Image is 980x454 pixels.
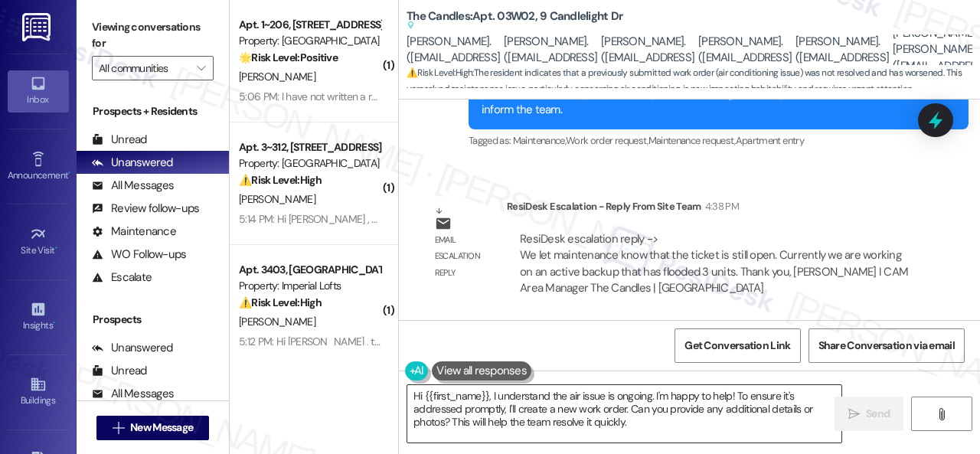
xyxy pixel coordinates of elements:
[407,17,500,83] div: [PERSON_NAME]. ([EMAIL_ADDRESS][DOMAIN_NAME])
[239,90,564,103] div: 5:06 PM: I have not written a review before, but I'd be happy to leave one.
[239,70,315,83] span: [PERSON_NAME]
[407,67,472,79] strong: ⚠️ Risk Level: High
[848,408,860,420] i: 
[92,15,214,56] label: Viewing conversations for
[68,168,70,178] span: •
[113,422,124,434] i: 
[239,173,322,187] strong: ⚠️ Risk Level: High
[77,103,229,119] div: Prospects + Residents
[92,247,186,263] div: WO Follow-ups
[239,262,381,278] div: Apt. 3403, [GEOGRAPHIC_DATA]
[92,224,176,240] div: Maintenance
[8,70,69,112] a: Inbox
[8,221,69,263] a: Site Visit •
[92,155,173,171] div: Unanswered
[795,17,889,83] div: [PERSON_NAME]. ([EMAIL_ADDRESS][DOMAIN_NAME])
[53,318,55,328] span: •
[92,201,199,217] div: Review follow-ups
[99,56,189,80] input: All communities
[239,139,381,155] div: Apt. 3~312, [STREET_ADDRESS][US_STATE]
[239,192,315,206] span: [PERSON_NAME]
[698,17,792,83] div: [PERSON_NAME]. ([EMAIL_ADDRESS][DOMAIN_NAME])
[701,198,739,214] div: 4:38 PM
[92,132,147,148] div: Unread
[92,269,152,286] div: Escalate
[407,385,841,443] textarea: Hi {{first_name}}, I understand the air issue is ongoing. I'm happy to help! To ensure it's addre...
[92,386,174,402] div: All Messages
[239,296,322,309] strong: ⚠️ Risk Level: High
[675,328,800,363] button: Get Conversation Link
[55,243,57,253] span: •
[566,134,648,147] span: Work order request ,
[407,8,622,34] b: The Candles: Apt. 03W02, 9 Candlelight Dr
[92,340,173,356] div: Unanswered
[435,232,495,281] div: Email escalation reply
[22,13,54,41] img: ResiDesk Logo
[866,406,890,422] span: Send
[684,338,790,354] span: Get Conversation Link
[239,315,315,328] span: [PERSON_NAME]
[504,17,597,83] div: [PERSON_NAME]. ([EMAIL_ADDRESS][DOMAIN_NAME])
[239,51,338,64] strong: 🌟 Risk Level: Positive
[239,155,381,171] div: Property: [GEOGRAPHIC_DATA]
[818,338,955,354] span: Share Conversation via email
[8,371,69,413] a: Buildings
[96,416,210,440] button: New Message
[197,62,205,74] i: 
[520,231,908,296] div: ResiDesk escalation reply -> We let maintenance know that the ticket is still open. Currently we ...
[835,397,903,431] button: Send
[92,178,174,194] div: All Messages
[513,134,566,147] span: Maintenance ,
[8,296,69,338] a: Insights •
[469,129,969,152] div: Tagged as:
[736,134,804,147] span: Apartment entry
[239,33,381,49] div: Property: [GEOGRAPHIC_DATA]
[239,17,381,33] div: Apt. 1~206, [STREET_ADDRESS][US_STATE]
[507,198,922,220] div: ResiDesk Escalation - Reply From Site Team
[808,328,965,363] button: Share Conversation via email
[936,408,947,420] i: 
[601,17,694,83] div: [PERSON_NAME]. ([EMAIL_ADDRESS][DOMAIN_NAME])
[92,363,147,379] div: Unread
[239,278,381,294] div: Property: Imperial Lofts
[130,420,193,436] span: New Message
[407,65,980,98] span: : The resident indicates that a previously submitted work order (air conditioning issue) was not ...
[648,134,736,147] span: Maintenance request ,
[77,312,229,328] div: Prospects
